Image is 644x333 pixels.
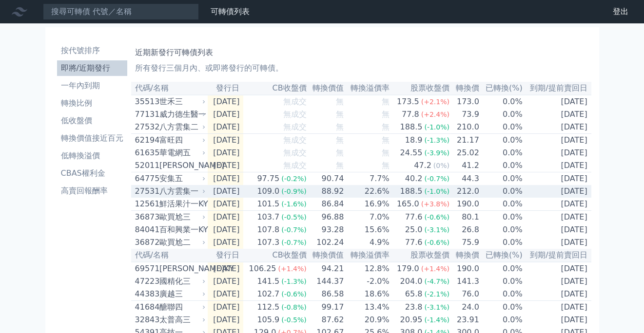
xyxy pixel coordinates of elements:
[424,277,449,285] span: (-4.7%)
[523,301,591,314] td: [DATE]
[403,224,425,236] div: 25.0
[480,236,523,249] td: 0.0%
[243,82,307,95] th: CB收盤價
[135,160,157,171] div: 52011
[336,135,344,145] span: 無
[336,110,344,119] span: 無
[307,288,345,301] td: 86.58
[135,288,157,300] div: 44383
[57,150,127,162] li: 低轉換溢價
[480,314,523,326] td: 0.0%
[398,276,425,287] div: 204.0
[450,301,480,314] td: 24.0
[344,288,390,301] td: 18.6%
[382,122,390,131] span: 無
[208,95,244,108] td: [DATE]
[281,277,307,285] span: (-1.3%)
[159,198,204,210] div: 鮮活果汁一KY
[57,43,127,58] a: 按代號排序
[344,198,390,211] td: 16.9%
[159,147,204,159] div: 華電網五
[421,111,449,118] span: (+2.4%)
[278,265,306,273] span: (+1.4%)
[57,45,127,56] li: 按代號排序
[208,314,244,326] td: [DATE]
[344,249,390,262] th: 轉換溢價率
[421,98,449,106] span: (+2.1%)
[450,223,480,236] td: 26.8
[307,236,345,249] td: 102.24
[208,236,244,249] td: [DATE]
[135,173,157,185] div: 64775
[403,211,425,223] div: 77.6
[523,147,591,159] td: [DATE]
[424,213,449,221] span: (-0.6%)
[159,173,204,185] div: 安集五
[450,95,480,108] td: 173.0
[523,172,591,185] td: [DATE]
[283,148,307,157] span: 無成交
[135,224,157,236] div: 84041
[57,115,127,127] li: 低收盤價
[412,160,433,171] div: 47.2
[135,263,157,275] div: 69571
[523,211,591,224] td: [DATE]
[159,96,204,108] div: 世禾三
[390,249,450,262] th: 股票收盤價
[131,249,208,262] th: 代碼/名稱
[283,122,307,131] span: 無成交
[523,288,591,301] td: [DATE]
[159,121,204,133] div: 八方雲集二
[135,276,157,287] div: 47223
[159,301,204,313] div: 醣聯四
[57,130,127,146] a: 轉換價值接近百元
[450,314,480,326] td: 23.91
[450,288,480,301] td: 76.0
[135,185,157,197] div: 27531
[400,109,421,120] div: 77.8
[450,198,480,211] td: 190.0
[243,249,307,262] th: CB收盤價
[480,275,523,288] td: 0.0%
[450,134,480,147] td: 21.17
[57,80,127,92] li: 一年內到期
[480,82,523,95] th: 已轉換(%)
[255,224,281,236] div: 107.8
[336,148,344,157] span: 無
[480,147,523,159] td: 0.0%
[131,82,208,95] th: 代碼/名稱
[398,185,425,197] div: 188.5
[208,172,244,185] td: [DATE]
[523,185,591,198] td: [DATE]
[255,173,281,185] div: 97.75
[523,223,591,236] td: [DATE]
[344,301,390,314] td: 13.4%
[281,175,307,183] span: (-0.2%)
[283,135,307,145] span: 無成交
[281,316,307,324] span: (-0.5%)
[480,185,523,198] td: 0.0%
[480,198,523,211] td: 0.0%
[208,82,244,95] th: 發行日
[421,200,449,208] span: (+3.8%)
[450,236,480,249] td: 75.9
[307,185,345,198] td: 88.92
[605,4,636,19] a: 登出
[424,123,449,131] span: (-1.0%)
[403,301,425,313] div: 23.8
[336,122,344,131] span: 無
[523,82,591,95] th: 到期/提前賣回日
[450,147,480,159] td: 25.02
[281,290,307,298] span: (-0.6%)
[307,249,345,262] th: 轉換價值
[450,108,480,121] td: 73.9
[424,149,449,157] span: (-3.9%)
[307,198,345,211] td: 86.84
[208,108,244,121] td: [DATE]
[424,136,449,144] span: (-1.3%)
[135,96,157,108] div: 35513
[135,47,587,58] h1: 近期新發行可轉債列表
[344,236,390,249] td: 4.9%
[523,249,591,262] th: 到期/提前賣回日
[135,62,587,74] p: 所有發行三個月內、或即將發行的可轉債。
